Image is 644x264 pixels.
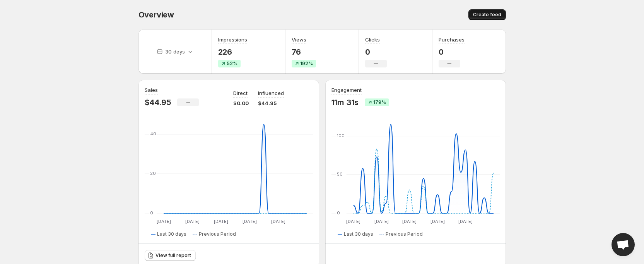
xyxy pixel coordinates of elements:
[300,60,313,67] span: 192%
[344,231,373,237] span: Last 30 days
[346,219,360,224] text: [DATE]
[365,47,387,57] p: 0
[271,219,285,224] text: [DATE]
[473,12,501,18] span: Create feed
[185,219,199,224] text: [DATE]
[292,36,306,43] h3: Views
[386,231,423,237] span: Previous Period
[165,48,185,55] p: 30 days
[145,98,171,107] p: $44.95
[233,89,248,97] p: Direct
[150,171,156,176] text: 20
[258,99,284,107] p: $44.95
[373,99,386,105] span: 179%
[227,60,237,67] span: 52%
[150,210,153,216] text: 0
[145,86,158,94] h3: Sales
[214,219,228,224] text: [DATE]
[365,36,380,43] h3: Clicks
[612,233,635,256] div: Open chat
[258,89,284,97] p: Influenced
[157,231,186,237] span: Last 30 days
[138,10,174,19] span: Overview
[145,250,196,261] a: View full report
[199,231,236,237] span: Previous Period
[439,47,465,57] p: 0
[337,133,345,138] text: 100
[155,252,191,259] span: View full report
[150,131,156,136] text: 40
[242,219,256,224] text: [DATE]
[402,219,417,224] text: [DATE]
[218,36,247,43] h3: Impressions
[156,219,171,224] text: [DATE]
[331,98,359,107] p: 11m 31s
[337,210,340,216] text: 0
[233,99,249,107] p: $0.00
[468,9,506,20] button: Create feed
[218,47,247,57] p: 226
[439,36,465,43] h3: Purchases
[337,171,343,177] text: 50
[430,219,444,224] text: [DATE]
[374,219,388,224] text: [DATE]
[458,219,473,224] text: [DATE]
[331,86,362,94] h3: Engagement
[292,47,316,57] p: 76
